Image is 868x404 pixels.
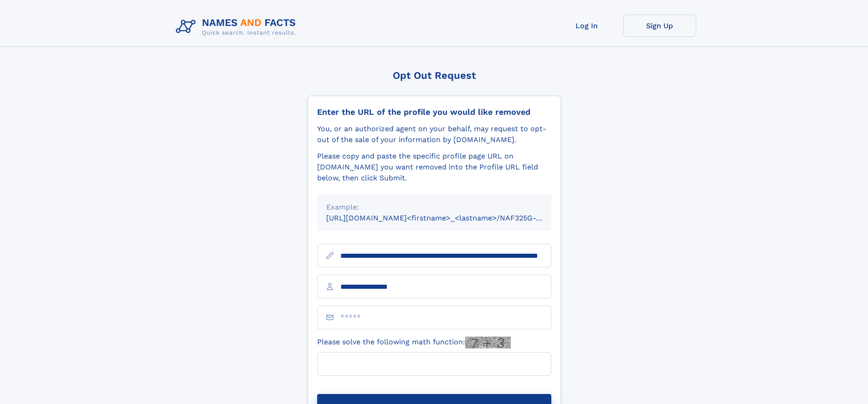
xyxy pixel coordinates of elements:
[550,15,623,37] a: Log In
[326,214,569,222] small: [URL][DOMAIN_NAME]<firstname>_<lastname>/NAF325G-xxxxxxxx
[317,151,551,184] div: Please copy and paste the specific profile page URL on [DOMAIN_NAME] you want removed into the Pr...
[317,123,551,145] div: You, or an authorized agent on your behalf, may request to opt-out of the sale of your informatio...
[317,107,551,117] div: Enter the URL of the profile you would like removed
[317,337,511,348] label: Please solve the following math function:
[308,70,561,81] div: Opt Out Request
[326,202,542,213] div: Example:
[172,15,303,39] img: Logo Names and Facts
[623,15,696,37] a: Sign Up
